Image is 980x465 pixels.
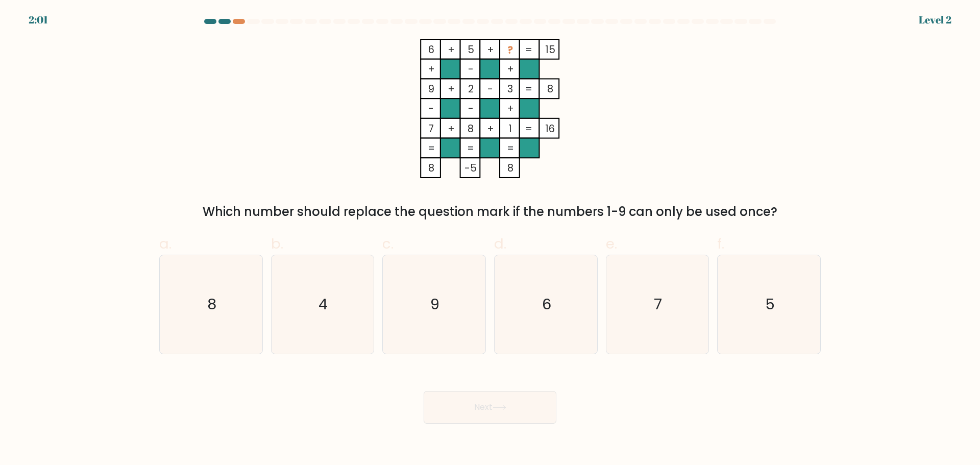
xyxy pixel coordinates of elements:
[547,82,553,96] tspan: 8
[448,43,455,57] tspan: +
[468,62,474,76] tspan: -
[431,294,440,314] text: 9
[29,12,48,28] div: 2:01
[542,294,551,314] text: 6
[507,161,513,175] tspan: 8
[448,82,455,96] tspan: +
[546,121,555,136] tspan: 16
[507,102,514,116] tspan: +
[468,43,474,57] tspan: 5
[428,141,435,156] tspan: =
[765,294,775,314] text: 5
[919,12,951,28] div: Level 2
[525,43,532,57] tspan: =
[448,121,455,136] tspan: +
[165,203,815,221] div: Which number should replace the question mark if the numbers 1-9 can only be used once?
[467,141,474,156] tspan: =
[507,62,514,76] tspan: +
[654,294,663,314] text: 7
[464,161,477,175] tspan: -5
[428,62,435,76] tspan: +
[271,234,283,254] span: b.
[525,82,532,96] tspan: =
[507,141,514,156] tspan: =
[488,82,494,96] tspan: -
[468,102,474,116] tspan: -
[507,82,513,96] tspan: 3
[507,43,513,57] tspan: ?
[468,121,474,136] tspan: 8
[428,161,434,175] tspan: 8
[382,234,394,254] span: c.
[545,43,555,57] tspan: 15
[207,294,216,314] text: 8
[428,102,434,116] tspan: -
[606,234,617,254] span: e.
[494,234,506,254] span: d.
[424,391,556,424] button: Next
[428,43,434,57] tspan: 6
[428,82,434,96] tspan: 9
[487,121,494,136] tspan: +
[508,121,512,136] tspan: 1
[525,121,532,136] tspan: =
[428,121,434,136] tspan: 7
[487,43,494,57] tspan: +
[717,234,724,254] span: f.
[468,82,474,96] tspan: 2
[319,294,328,314] text: 4
[159,234,171,254] span: a.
